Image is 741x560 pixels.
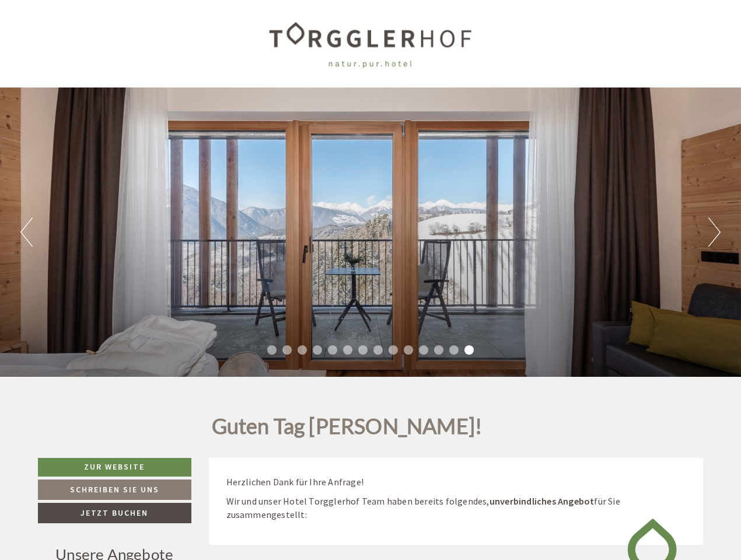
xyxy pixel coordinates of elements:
strong: unverbindliches Angebot [490,495,595,507]
p: Herzlichen Dank für Ihre Anfrage! [226,475,686,489]
div: [DATE] [208,9,251,29]
button: Senden [390,307,460,328]
p: Wir und unser Hotel Torgglerhof Team haben bereits folgendes, für Sie zusammengestellt: [226,495,686,521]
small: 01:42 [18,57,185,65]
a: Zur Website [38,458,191,477]
a: Jetzt buchen [38,503,191,523]
a: Schreiben Sie uns [38,480,191,500]
h1: Guten Tag [PERSON_NAME]! [212,415,483,444]
button: Next [708,218,721,247]
div: Guten Tag, wie können wir Ihnen helfen? [9,32,191,68]
button: Previous [20,218,33,247]
div: [GEOGRAPHIC_DATA] [18,34,185,44]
